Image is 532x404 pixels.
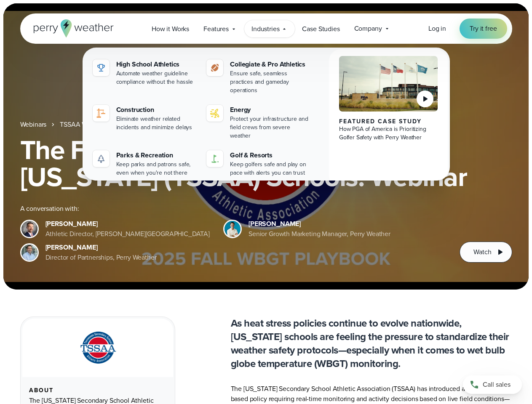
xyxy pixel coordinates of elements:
div: [PERSON_NAME] [249,219,390,229]
a: Golf & Resorts Keep golfers safe and play on pace with alerts you can trust [203,147,314,181]
img: energy-icon@2x-1.svg [210,108,220,118]
div: Keep parks and patrons safe, even when you're not there [116,160,197,177]
div: A conversation with: [20,204,446,214]
a: Case Studies [295,20,347,37]
div: [PERSON_NAME] [45,219,210,229]
img: golf-iconV2.svg [210,154,220,164]
div: Senior Growth Marketing Manager, Perry Weather [249,229,390,239]
a: Webinars [20,120,47,130]
div: Featured Case Study [339,118,438,125]
div: Ensure safe, seamless practices and gameday operations [230,69,310,95]
span: Watch [473,247,491,257]
img: Spencer Patton, Perry Weather [225,221,241,237]
div: High School Athletics [116,59,197,69]
div: Parks & Recreation [116,150,197,160]
span: How it Works [152,24,189,34]
div: How PGA of America is Prioritizing Golfer Safety with Perry Weather [339,125,438,142]
a: TSSAA WBGT Fall Playbook [60,120,140,130]
img: PGA of America, Frisco Campus [339,56,438,112]
div: [PERSON_NAME] [45,242,157,252]
img: highschool-icon.svg [96,63,106,73]
a: Collegiate & Pro Athletics Ensure safe, seamless practices and gameday operations [203,56,314,98]
div: Athletic Director, [PERSON_NAME][GEOGRAPHIC_DATA] [45,229,210,239]
nav: Breadcrumb [20,120,512,130]
div: Construction [116,105,197,115]
img: Jeff Wood [21,245,37,260]
img: Brian Wyatt [21,221,37,237]
img: TSSAA-Tennessee-Secondary-School-Athletic-Association.svg [70,329,126,367]
span: Company [354,24,382,34]
div: Golf & Resorts [230,150,310,160]
div: Director of Partnerships, Perry Weather [45,252,157,263]
span: Log in [428,24,446,33]
img: proathletics-icon@2x-1.svg [210,63,220,73]
span: Try it free [470,24,497,34]
span: Call sales [483,380,511,390]
a: Log in [428,24,446,34]
div: Keep golfers safe and play on pace with alerts you can trust [230,160,310,177]
a: Parks & Recreation Keep parks and patrons safe, even when you're not there [89,147,200,181]
p: As heat stress policies continue to evolve nationwide, [US_STATE] schools are feeling the pressur... [231,316,512,370]
a: Call sales [463,375,522,394]
span: Features [203,24,229,34]
a: High School Athletics Automate weather guideline compliance without the hassle [89,56,200,90]
div: Automate weather guideline compliance without the hassle [116,69,197,86]
div: Eliminate weather related incidents and minimize delays [116,115,197,132]
div: About [29,387,166,394]
img: parks-icon-grey.svg [96,154,106,164]
div: Protect your infrastructure and field crews from severe weather [230,115,310,140]
button: Watch [460,242,512,263]
div: Collegiate & Pro Athletics [230,59,310,69]
div: Energy [230,105,310,115]
img: construction perry weather [96,108,106,118]
a: How it Works [144,20,196,37]
h1: The Fall WBGT Playbook for [US_STATE] (TSSAA) Schools: Webinar [20,136,512,190]
a: Energy Protect your infrastructure and field crews from severe weather [203,101,314,144]
a: construction perry weather Construction Eliminate weather related incidents and minimize delays [89,101,200,135]
span: Industries [251,24,279,34]
a: Try it free [460,19,507,39]
a: PGA of America, Frisco Campus Featured Case Study How PGA of America is Prioritizing Golfer Safet... [329,49,448,187]
span: Case Studies [302,24,340,34]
